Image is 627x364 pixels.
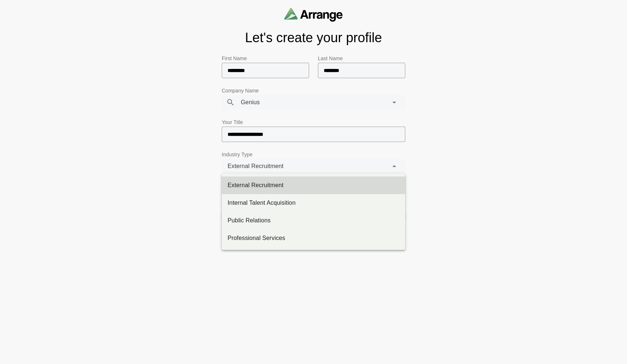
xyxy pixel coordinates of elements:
[222,30,405,45] h1: Let's create your profile
[284,193,343,201] span: Upload Company Logo
[222,86,405,95] p: Company Name
[222,118,405,127] p: Your Title
[222,150,405,159] p: Industry Type
[228,161,283,171] span: External Recruitment
[222,182,405,190] p: Company Logo
[284,7,343,22] img: arrangeai-name-small-logo.4d2b8aee.svg
[303,209,324,223] span: Confirm
[318,54,405,63] p: Last Name
[222,210,405,223] button: Confirm
[241,98,260,107] span: Genius
[222,190,405,204] button: Upload Company Logo
[222,54,309,63] p: First Name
